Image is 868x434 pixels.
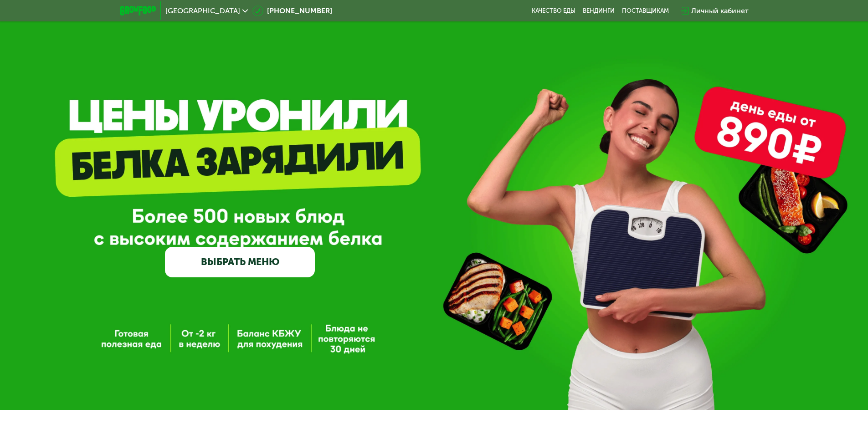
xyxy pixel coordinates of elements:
[165,247,315,277] a: ВЫБРАТЬ МЕНЮ
[583,7,615,15] a: Вендинги
[622,7,669,15] div: поставщикам
[691,5,749,16] div: Личный кабинет
[165,7,240,15] span: [GEOGRAPHIC_DATA]
[532,7,575,15] a: Качество еды
[252,5,332,16] a: [PHONE_NUMBER]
